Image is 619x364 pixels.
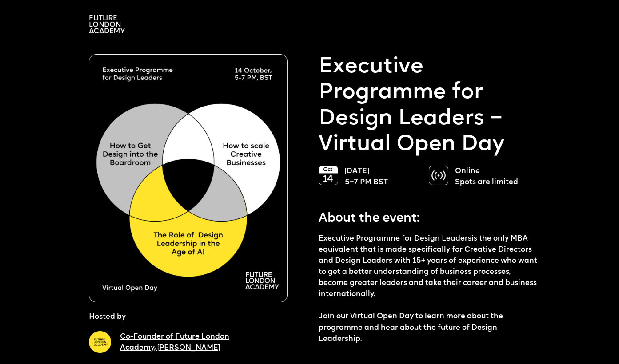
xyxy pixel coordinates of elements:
a: Co-Founder of Future London Academy, [PERSON_NAME] [120,333,229,352]
img: A logo saying in 3 lines: Future London Academy [89,15,125,33]
img: A yellow circle with Future London Academy logo [89,331,111,353]
p: Hosted by [89,311,126,322]
p: About the event: [319,205,539,228]
a: Executive Programme for Design Leaders [319,235,471,242]
p: [DATE] 5–7 PM BST [345,166,420,188]
p: Online Spots are limited [455,166,530,188]
p: Executive Programme for Design Leaders – Virtual Open Day [319,54,539,158]
p: is the only MBA equivalent that is made specifically for Creative Directors and Design Leaders wi... [319,233,539,344]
